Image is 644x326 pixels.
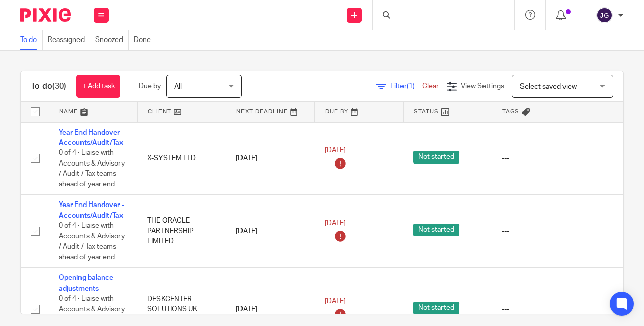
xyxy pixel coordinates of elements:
[226,195,314,268] td: [DATE]
[407,83,415,90] span: (1)
[59,274,113,292] a: Opening balance adjustments
[325,298,346,305] span: [DATE]
[325,147,346,154] span: [DATE]
[59,129,124,146] a: Year End Handover - Accounts/Audit/Tax
[174,83,182,90] span: All
[422,83,439,90] a: Clear
[226,122,314,195] td: [DATE]
[59,201,124,219] a: Year End Handover - Accounts/Audit/Tax
[137,195,226,268] td: THE ORACLE PARTNERSHIP LIMITED
[520,83,577,90] span: Select saved view
[76,75,120,98] a: + Add task
[20,8,71,22] img: Pixie
[502,226,639,236] div: ---
[31,81,66,92] h1: To do
[461,83,504,90] span: View Settings
[20,30,43,50] a: To do
[596,7,613,23] img: svg%3E
[48,30,90,50] a: Reassigned
[139,81,161,91] p: Due by
[59,222,125,261] span: 0 of 4 · Liaise with Accounts & Advisory / Audit / Tax teams ahead of year end
[134,30,156,50] a: Done
[59,149,125,188] span: 0 of 4 · Liaise with Accounts & Advisory / Audit / Tax teams ahead of year end
[502,153,639,164] div: ---
[413,302,459,314] span: Not started
[52,82,66,90] span: (30)
[502,109,519,114] span: Tags
[413,224,459,236] span: Not started
[325,220,346,227] span: [DATE]
[95,30,129,50] a: Snoozed
[390,83,422,90] span: Filter
[502,304,639,314] div: ---
[137,122,226,195] td: X-SYSTEM LTD
[413,151,459,164] span: Not started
